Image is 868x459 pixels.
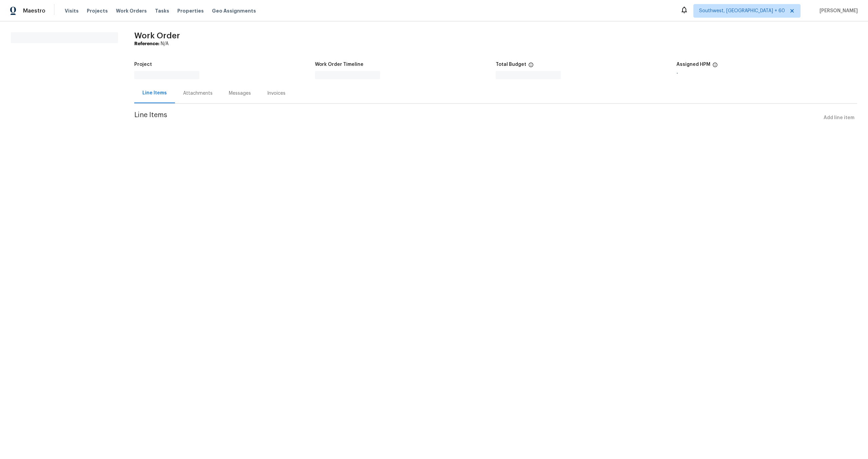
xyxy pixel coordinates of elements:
[134,32,180,40] span: Work Order
[142,90,167,96] div: Line Items
[676,71,857,76] div: -
[315,62,363,67] h5: Work Order Timeline
[267,90,285,97] div: Invoices
[183,90,213,97] div: Attachments
[134,40,857,47] div: N/A
[23,7,45,14] span: Maestro
[116,7,147,14] span: Work Orders
[528,62,534,71] span: The total cost of line items that have been proposed by Opendoor. This sum includes line items th...
[712,62,718,71] span: The hpm assigned to this work order.
[134,112,821,124] span: Line Items
[87,7,108,14] span: Projects
[155,8,169,13] span: Tasks
[65,7,79,14] span: Visits
[177,7,204,14] span: Properties
[134,41,159,46] b: Reference:
[699,7,785,14] span: Southwest, [GEOGRAPHIC_DATA] + 60
[134,62,152,67] h5: Project
[817,7,858,14] span: [PERSON_NAME]
[229,90,251,97] div: Messages
[676,62,710,67] h5: Assigned HPM
[496,62,526,67] h5: Total Budget
[212,7,256,14] span: Geo Assignments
